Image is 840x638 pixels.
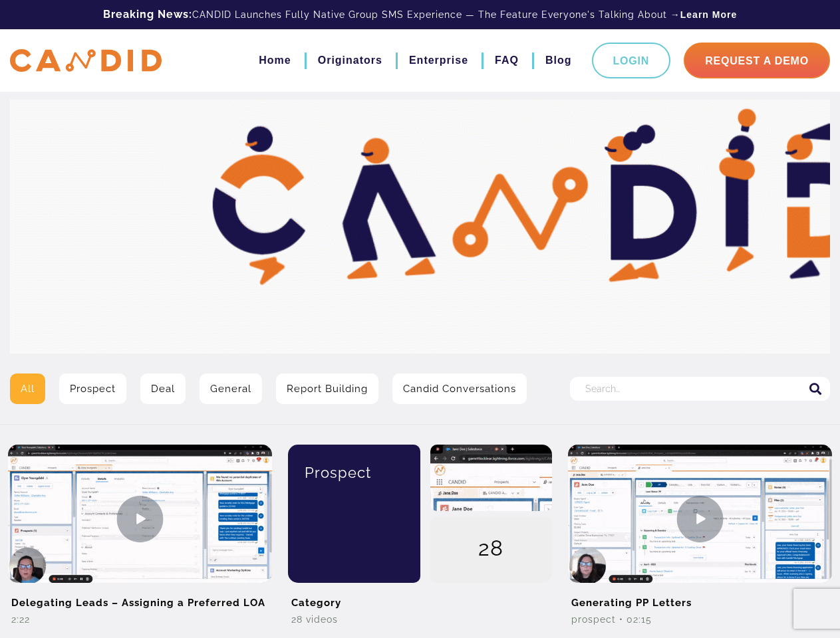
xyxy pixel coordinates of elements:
[392,373,527,404] a: Candid Conversations
[140,373,186,404] a: Deal
[568,445,832,593] img: Generating PP Letters Video
[680,8,737,21] a: Learn More
[288,583,552,613] h2: Category
[568,613,832,626] div: Prospect • 02:15
[259,49,291,72] a: Home
[59,373,126,404] a: Prospect
[200,373,262,404] a: General
[592,43,671,78] a: Login
[10,373,45,404] a: All
[568,583,832,613] h2: Generating PP Letters
[8,613,272,626] div: 2:22
[10,100,830,354] img: Video Library Hero
[545,49,572,72] a: Blog
[8,583,272,613] h2: Delegating Leads – Assigning a Preferred LOA
[495,49,519,72] a: FAQ
[318,49,382,72] a: Originators
[684,43,830,78] a: Request A Demo
[409,49,468,72] a: Enterprise
[298,445,410,500] div: Prospect
[288,613,552,626] div: 28 Videos
[276,373,378,404] a: Report Building
[430,517,553,584] div: 28
[10,49,162,72] img: CANDID APP
[8,445,272,593] img: Delegating Leads – Assigning a Preferred LOA Video
[103,8,192,21] b: Breaking News:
